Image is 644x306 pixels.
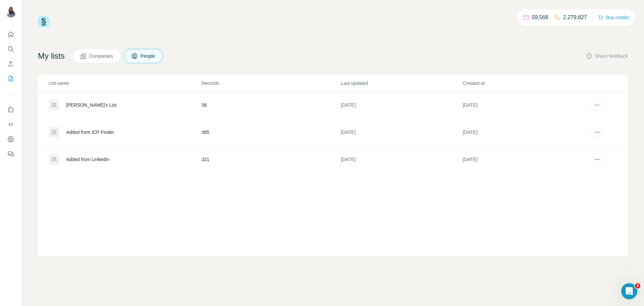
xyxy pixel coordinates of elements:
p: Created at [463,80,584,87]
td: [DATE] [340,92,462,119]
td: [DATE] [463,119,584,146]
p: Last updated [341,80,462,87]
button: Share feedback [586,53,628,59]
div: [PERSON_NAME]'s List [66,102,117,108]
button: actions [592,127,602,138]
iframe: Intercom live chat [621,283,637,299]
span: Companies [89,53,114,59]
button: Use Surfe on LinkedIn [5,104,16,116]
button: Feedback [5,148,16,160]
img: Avatar [5,7,16,17]
td: 321 [201,146,340,173]
button: Buy credits [598,13,629,22]
td: [DATE] [340,146,462,173]
button: actions [592,154,602,165]
button: Dashboard [5,133,16,145]
button: My lists [5,72,16,85]
button: Use Surfe API [5,118,16,131]
img: Surfe Logo [38,16,49,28]
button: Search [5,43,16,55]
button: actions [592,100,602,110]
button: Quick start [5,28,16,40]
h4: My lists [38,51,65,61]
td: [DATE] [463,92,584,119]
span: People [141,53,156,59]
button: Enrich CSV [5,58,16,70]
td: [DATE] [340,119,462,146]
td: [DATE] [463,146,584,173]
td: 365 [201,119,340,146]
p: Records [202,80,340,87]
td: 38 [201,92,340,119]
span: 3 [635,283,640,289]
div: Added from ICP Finder [66,129,114,136]
p: 59,568 [532,13,548,21]
div: Added from LinkedIn [66,156,109,163]
p: List name [49,80,201,87]
p: 2,279,827 [563,13,587,21]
